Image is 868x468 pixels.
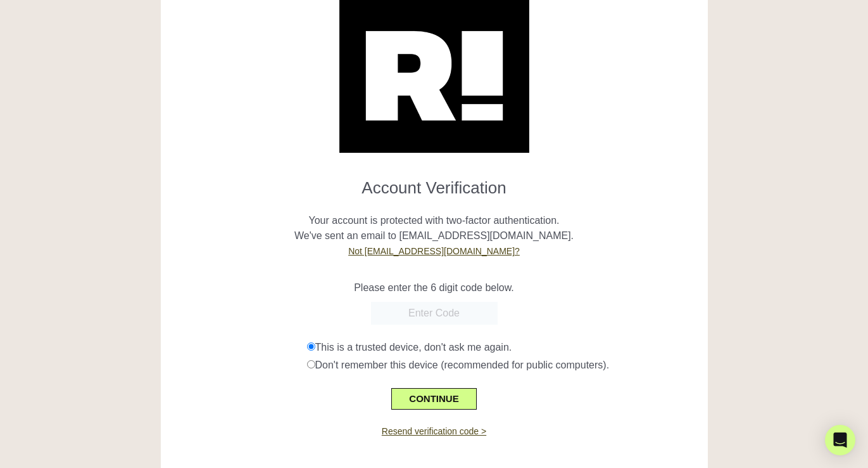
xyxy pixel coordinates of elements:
[382,426,486,436] a: Resend verification code >
[348,246,520,256] a: Not [EMAIL_ADDRESS][DOMAIN_NAME]?
[391,388,476,410] button: CONTINUE
[307,358,698,373] div: Don't remember this device (recommended for public computers).
[371,302,498,325] input: Enter Code
[170,198,698,259] p: Your account is protected with two-factor authentication. We've sent an email to [EMAIL_ADDRESS][...
[825,425,855,455] div: Open Intercom Messenger
[170,280,698,296] p: Please enter the 6 digit code below.
[307,340,698,355] div: This is a trusted device, don't ask me again.
[170,168,698,198] h1: Account Verification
